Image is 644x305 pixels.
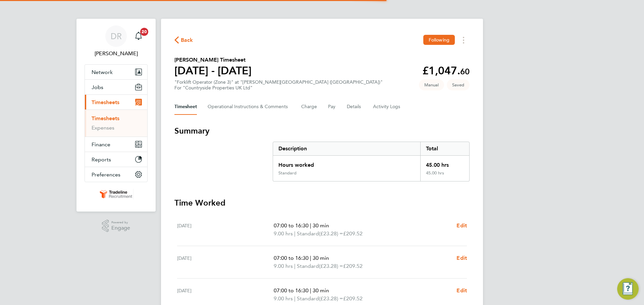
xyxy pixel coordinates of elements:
[177,254,274,270] div: [DATE]
[294,263,296,269] span: |
[457,222,467,229] span: Edit
[102,220,130,232] a: Powered byEngage
[177,222,274,238] div: [DATE]
[617,278,639,300] button: Engage Resource Center
[313,287,329,294] span: 30 min
[423,35,455,45] button: Following
[457,254,467,262] a: Edit
[140,28,148,36] span: 20
[177,287,274,303] div: [DATE]
[174,126,470,136] h3: Summary
[174,99,197,115] button: Timesheet
[313,255,329,261] span: 30 min
[92,156,111,163] span: Reports
[111,32,122,41] span: DR
[310,222,311,229] span: |
[181,36,193,44] span: Back
[422,64,470,77] app-decimal: £1,047.
[319,295,343,302] span: (£23.28) =
[274,255,309,261] span: 07:00 to 16:30
[274,295,293,302] span: 9.00 hrs
[343,295,363,302] span: £209.52
[273,156,420,170] div: Hours worked
[274,222,309,229] span: 07:00 to 16:30
[85,65,147,79] button: Network
[274,263,293,269] span: 9.00 hrs
[208,99,290,115] button: Operational Instructions & Comments
[460,67,470,76] span: 60
[457,255,467,261] span: Edit
[132,25,145,47] a: 20
[294,295,296,302] span: |
[92,125,114,131] a: Expenses
[273,142,420,155] div: Description
[174,56,252,64] h2: [PERSON_NAME] Timesheet
[76,19,156,212] nav: Main navigation
[85,109,147,137] div: Timesheets
[294,230,296,237] span: |
[85,189,148,200] a: Go to home page
[92,84,103,90] span: Jobs
[99,189,133,200] img: tradelinerecruitment-logo-retina.png
[85,167,147,182] button: Preferences
[92,171,120,178] span: Preferences
[347,99,362,115] button: Details
[297,295,319,303] span: Standard
[319,263,343,269] span: (£23.28) =
[92,69,113,75] span: Network
[297,230,319,238] span: Standard
[343,230,363,237] span: £209.52
[92,115,119,122] a: Timesheets
[420,142,469,155] div: Total
[92,141,110,148] span: Finance
[278,170,297,176] div: Standard
[313,222,329,229] span: 30 min
[111,220,130,225] span: Powered by
[174,85,383,91] div: For "Countryside Properties UK Ltd"
[174,79,383,91] div: "Forklift Operator (Zone 3)" at "[PERSON_NAME][GEOGRAPHIC_DATA] ([GEOGRAPHIC_DATA])"
[310,287,311,294] span: |
[420,170,469,181] div: 45.00 hrs
[297,262,319,270] span: Standard
[274,230,293,237] span: 9.00 hrs
[373,99,401,115] button: Activity Logs
[420,156,469,170] div: 45.00 hrs
[328,99,336,115] button: Pay
[85,152,147,167] button: Reports
[310,255,311,261] span: |
[174,36,193,44] button: Back
[85,80,147,94] button: Jobs
[457,287,467,295] a: Edit
[301,99,317,115] button: Charge
[419,79,444,90] span: This timesheet was manually created.
[447,79,470,90] span: This timesheet is Saved.
[273,142,470,181] div: Summary
[92,99,119,105] span: Timesheets
[343,263,363,269] span: £209.52
[174,64,252,77] h1: [DATE] - [DATE]
[457,287,467,294] span: Edit
[111,225,130,231] span: Engage
[85,50,148,58] span: Demi Richens
[429,37,449,43] span: Following
[174,198,470,208] h3: Time Worked
[85,137,147,152] button: Finance
[274,287,309,294] span: 07:00 to 16:30
[458,35,470,45] button: Timesheets Menu
[85,95,147,109] button: Timesheets
[319,230,343,237] span: (£23.28) =
[457,222,467,230] a: Edit
[85,25,148,58] a: DR[PERSON_NAME]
